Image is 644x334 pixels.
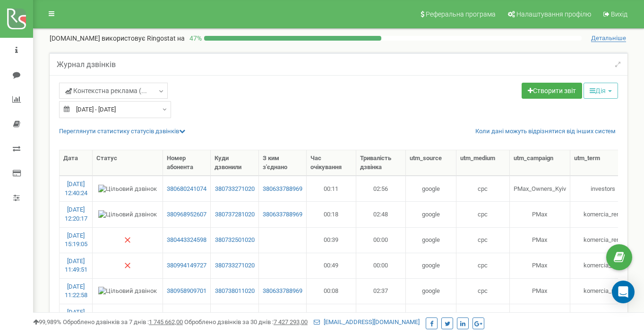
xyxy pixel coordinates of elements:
[510,253,570,278] td: PMax
[426,10,496,18] span: Реферальна програма
[475,127,616,136] a: Коли дані можуть відрізнятися вiд інших систем
[406,150,456,176] th: utm_sourcе
[211,150,258,176] th: Куди дзвонили
[570,150,636,176] th: utm_tеrm
[167,236,206,245] a: 380443324598
[65,180,87,197] a: [DATE] 12:40:24
[33,318,61,325] span: 99,989%
[98,185,157,194] img: Цільовий дзвінок
[584,83,618,99] button: Дія
[456,278,510,304] td: cpc
[65,86,147,95] span: Контекстна реклама (...
[65,206,87,222] a: [DATE] 12:20:17
[406,227,456,253] td: google
[124,236,131,244] img: Немає відповіді
[456,253,510,278] td: cpc
[167,261,206,270] a: 380994149727
[612,281,635,303] div: Open Intercom Messenger
[184,318,308,325] span: Оброблено дзвінків за 30 днів :
[591,34,626,42] span: Детальніше
[263,210,302,219] a: 380633788969
[356,150,406,176] th: Тривалість дзвінка
[7,9,26,29] img: ringostat logo
[307,201,356,227] td: 00:18
[215,236,254,245] a: 380732501020
[516,10,591,18] span: Налаштування профілю
[57,60,116,69] h5: Журнал дзвінків
[307,253,356,278] td: 00:49
[307,227,356,253] td: 00:39
[59,83,168,99] a: Контекстна реклама (...
[570,253,636,278] td: komercia_rent
[163,150,211,176] th: Номер абонента
[456,176,510,201] td: cpc
[522,83,582,99] a: Створити звіт
[149,318,183,325] u: 1 745 662,00
[611,10,627,18] span: Вихід
[456,227,510,253] td: cpc
[167,287,206,296] a: 380958909701
[456,150,510,176] th: utm_mеdium
[167,185,206,194] a: 380680241074
[406,201,456,227] td: google
[456,201,510,227] td: cpc
[406,304,456,329] td: google
[274,318,308,325] u: 7 427 293,00
[215,287,254,296] a: 380738011020
[215,210,254,219] a: 380737281020
[406,176,456,201] td: google
[215,261,254,270] a: 380733271020
[98,210,157,219] img: Цільовий дзвінок
[406,278,456,304] td: google
[263,287,302,296] a: 380633788969
[102,34,185,42] span: використовує Ringostat на
[259,150,307,176] th: З ким з'єднано
[124,262,131,269] img: Немає відповіді
[215,185,254,194] a: 380733271020
[356,201,406,227] td: 02:48
[307,176,356,201] td: 00:11
[406,253,456,278] td: google
[59,128,185,135] a: Переглянути статистику статусів дзвінків
[356,253,406,278] td: 00:00
[510,176,570,201] td: PMax_Owners_Kyiv
[456,304,510,329] td: cpc
[510,201,570,227] td: PMax
[307,304,356,329] td: 00:11
[570,176,636,201] td: investors
[65,257,87,274] a: [DATE] 11:49:51
[570,227,636,253] td: komercia_rent
[60,150,93,176] th: Дата
[167,210,206,219] a: 380968952607
[570,304,636,329] td: komercia_rent
[307,278,356,304] td: 00:08
[356,278,406,304] td: 02:37
[510,150,570,176] th: utm_cаmpaign
[510,304,570,329] td: PMax
[63,318,183,325] span: Оброблено дзвінків за 7 днів :
[570,278,636,304] td: komercia_rent
[356,227,406,253] td: 00:00
[93,150,163,176] th: Статус
[65,232,87,248] a: [DATE] 15:19:05
[570,201,636,227] td: komercia_rent
[65,308,87,325] a: [DATE] 11:22:41
[314,318,420,325] a: [EMAIL_ADDRESS][DOMAIN_NAME]
[356,304,406,329] td: 00:00
[50,34,185,43] p: [DOMAIN_NAME]
[185,34,204,43] p: 47 %
[510,278,570,304] td: PMax
[65,283,87,299] a: [DATE] 11:22:58
[356,176,406,201] td: 02:56
[307,150,356,176] th: Час очікування
[263,185,302,194] a: 380633788969
[98,287,157,296] img: Цільовий дзвінок
[510,227,570,253] td: PMax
